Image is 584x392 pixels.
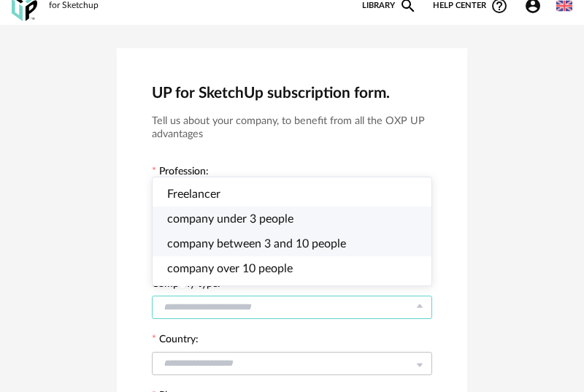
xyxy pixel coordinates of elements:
h3: Tell us about your company, to benefit from all the OXP UP advantages [152,115,432,142]
label: Country: [152,334,199,347]
label: Profession: [152,166,209,180]
span: Freelancer [167,188,220,200]
span: company between 3 and 10 people [167,238,346,250]
span: company under 3 people [167,213,293,225]
h2: UP for SketchUp subscription form. [152,83,432,103]
span: company over 10 people [167,263,293,274]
